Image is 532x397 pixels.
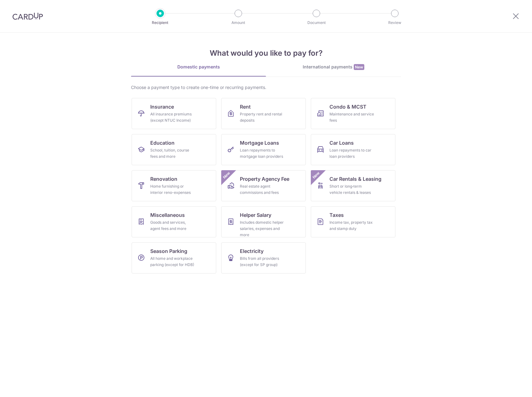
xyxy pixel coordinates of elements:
[240,175,289,183] span: Property Agency Fee
[240,255,285,268] div: Bills from all providers (except for SP group)
[137,20,183,26] p: Recipient
[329,103,366,110] span: Condo & MCST
[311,98,395,129] a: Condo & MCSTMaintenance and service fees
[240,183,285,196] div: Real estate agent commissions and fees
[12,12,43,20] img: CardUp
[221,134,306,165] a: Mortgage LoansLoan repayments to mortgage loan providers
[131,64,266,70] div: Domestic payments
[150,139,175,147] span: Education
[150,255,195,268] div: All home and workplace parking (except for HDB)
[215,20,261,26] p: Amount
[240,247,264,255] span: Electricity
[132,170,216,201] a: RenovationHome furnishing or interior reno-expenses
[240,111,285,124] div: Property rent and rental deposits
[131,48,401,59] h4: What would you like to pay for?
[131,84,401,91] div: Choose a payment type to create one-time or recurring payments.
[266,64,401,70] div: International payments
[150,175,177,183] span: Renovation
[150,147,195,160] div: School, tuition, course fees and more
[240,139,279,147] span: Mortgage Loans
[329,183,374,196] div: Short or long‑term vehicle rentals & leases
[311,134,395,165] a: Car LoansLoan repayments to car loan providers
[222,170,232,180] span: New
[221,242,306,273] a: ElectricityBills from all providers (except for SP group)
[329,147,374,160] div: Loan repayments to car loan providers
[132,206,216,237] a: MiscellaneousGoods and services, agent fees and more
[132,98,216,129] a: InsuranceAll insurance premiums (except NTUC Income)
[150,183,195,196] div: Home furnishing or interior reno-expenses
[311,170,395,201] a: Car Rentals & LeasingShort or long‑term vehicle rentals & leasesNew
[150,103,174,110] span: Insurance
[240,219,285,238] div: Includes domestic helper salaries, expenses and more
[311,170,321,180] span: New
[132,242,216,273] a: Season ParkingAll home and workplace parking (except for HDB)
[311,206,395,237] a: TaxesIncome tax, property tax and stamp duty
[150,247,187,255] span: Season Parking
[329,111,374,124] div: Maintenance and service fees
[221,170,306,201] a: Property Agency FeeReal estate agent commissions and feesNew
[354,64,364,70] span: New
[329,211,344,219] span: Taxes
[293,20,339,26] p: Document
[329,139,354,147] span: Car Loans
[150,219,195,232] div: Goods and services, agent fees and more
[240,211,271,219] span: Helper Salary
[329,219,374,232] div: Income tax, property tax and stamp duty
[372,20,418,26] p: Review
[329,175,381,183] span: Car Rentals & Leasing
[240,103,251,110] span: Rent
[221,98,306,129] a: RentProperty rent and rental deposits
[150,211,185,219] span: Miscellaneous
[150,111,195,124] div: All insurance premiums (except NTUC Income)
[240,147,285,160] div: Loan repayments to mortgage loan providers
[132,134,216,165] a: EducationSchool, tuition, course fees and more
[221,206,306,237] a: Helper SalaryIncludes domestic helper salaries, expenses and more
